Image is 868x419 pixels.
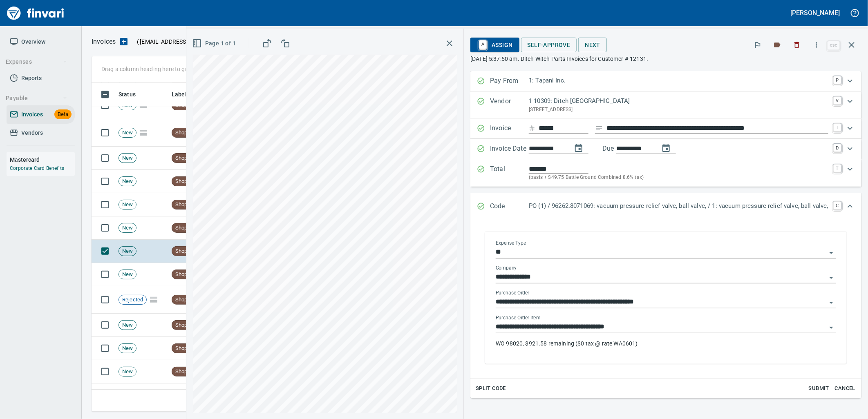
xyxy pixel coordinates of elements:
a: I [833,123,841,131]
div: Expand [470,139,861,159]
button: Expenses [2,54,71,69]
button: [PERSON_NAME] [789,7,842,19]
div: Expand [470,193,861,220]
div: Expand [470,159,861,187]
span: Shop [172,129,191,137]
span: Pages Split [136,102,150,108]
label: Purchase Order [496,291,530,296]
a: Corporate Card Benefits [10,165,64,171]
span: Vendors [21,128,43,138]
button: Open [825,247,837,259]
a: Overview [7,33,75,51]
span: New [119,368,136,376]
span: Payable [6,93,67,103]
span: New [119,345,136,352]
nav: breadcrumb [92,37,116,47]
span: Submit [808,384,830,393]
label: Purchase Order Item [496,316,540,321]
span: Page 1 of 1 [194,38,236,49]
span: New [119,129,136,137]
a: T [833,164,841,172]
p: Drag a column heading here to group the table [101,65,221,73]
span: Assign [477,38,512,52]
button: Split Code [474,382,508,395]
label: Expense Type [496,241,526,246]
p: Total [490,164,529,182]
span: Pages Split [147,296,161,303]
span: Labels [172,89,200,99]
span: Reports [21,73,42,83]
p: [DATE] 5:37:50 am. Ditch Witch Parts Invoices for Customer # 12131. [470,55,861,63]
svg: Invoice number [529,123,535,133]
a: esc [828,41,840,50]
span: Shop [172,247,191,255]
p: PO (1) / 96262.8071069: vacuum pressure relief valve, ball valve, / 1: vacuum pressure relief val... [529,201,828,211]
button: Self-Approve [521,38,577,53]
span: Next [585,40,600,50]
p: WO 98020, $921.58 remaining ($0 tax @ rate WA0601) [496,339,836,348]
button: Open [825,297,837,308]
span: [EMAIL_ADDRESS][DOMAIN_NAME] [139,38,233,46]
p: Invoice [490,123,529,134]
span: Cancel [834,384,856,393]
button: Submit [806,382,832,395]
span: New [119,178,136,185]
span: New [119,224,136,232]
div: Expand [470,118,861,139]
button: change due date [656,138,676,158]
span: Self-Approve [528,40,570,50]
span: Shop [172,368,191,376]
span: New [119,271,136,279]
button: Open [825,322,837,333]
span: Shop [172,178,191,185]
svg: Invoice description [595,124,603,132]
span: New [119,201,136,209]
button: Payable [2,91,71,106]
button: change date [569,138,588,158]
span: Close invoice [825,35,861,55]
span: Shop [172,271,191,279]
p: Vendor [490,96,529,114]
div: Expand [470,91,861,118]
button: Upload an Invoice [116,37,132,47]
span: Shop [172,345,191,352]
span: Labels [172,89,190,99]
p: Due [602,144,641,154]
img: Finvari [5,3,66,23]
a: Vendors [7,124,75,142]
p: 1: Tapani Inc. [529,76,828,85]
p: Pay From [490,76,529,87]
a: InvoicesBeta [7,105,75,124]
span: Shop [172,321,191,329]
p: (basis + $49.75 Battle Ground Combined 8.6% tax) [529,174,828,182]
span: Shop [172,201,191,209]
span: Status [119,89,146,99]
span: Beta [54,110,72,119]
a: C [833,201,841,209]
button: Cancel [832,382,858,395]
span: Split Code [476,384,506,393]
button: Open [825,272,837,283]
h6: Mastercard [10,155,75,164]
p: [STREET_ADDRESS] [529,106,828,114]
span: Shop [172,296,191,304]
span: Pages Split [136,129,150,136]
button: Flag [749,36,767,54]
span: New [119,321,136,329]
a: D [833,144,841,152]
span: New [119,154,136,162]
button: Labels [768,36,786,54]
a: V [833,96,841,105]
a: Reports [7,69,75,87]
p: 1-10309: Ditch [GEOGRAPHIC_DATA] [529,96,828,106]
p: ( ) [132,38,235,46]
p: Invoice Date [490,144,529,154]
span: Shop [172,154,191,162]
button: More [808,36,825,54]
button: Discard [788,36,806,54]
span: Expenses [6,57,67,67]
span: Status [119,89,136,99]
div: Expand [470,71,861,91]
p: Code [490,201,529,212]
